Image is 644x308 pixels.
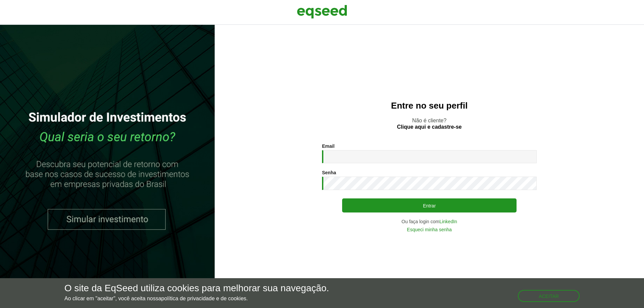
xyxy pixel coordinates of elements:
label: Senha [322,170,336,175]
label: Email [322,144,334,148]
a: Esqueci minha senha [407,227,452,232]
a: Clique aqui e cadastre-se [397,124,462,130]
button: Aceitar [518,290,580,302]
p: Ao clicar em "aceitar", você aceita nossa . [64,295,329,302]
button: Entrar [342,198,517,212]
a: política de privacidade e de cookies [161,296,247,301]
p: Não é cliente? [228,117,631,130]
a: LinkedIn [439,219,457,224]
h5: O site da EqSeed utiliza cookies para melhorar sua navegação. [64,283,329,294]
h2: Entre no seu perfil [228,101,631,111]
img: EqSeed Logo [297,3,347,20]
div: Ou faça login com [322,219,537,224]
